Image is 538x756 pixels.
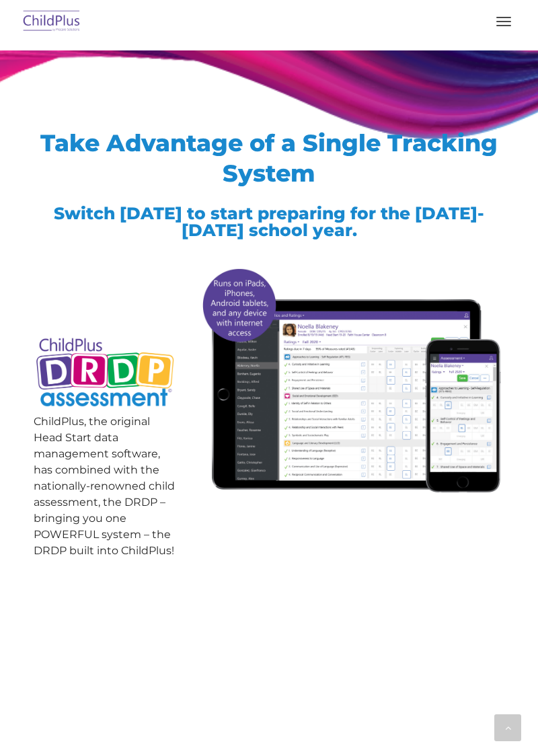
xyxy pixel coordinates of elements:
[34,415,175,557] span: ChildPlus, the original Head Start data management software, has combined with the nationally-ren...
[40,128,498,188] span: Take Advantage of a Single Tracking System
[20,6,83,38] img: ChildPlus by Procare Solutions
[34,330,177,417] img: Copyright - DRDP Logo
[197,262,504,498] img: All-devices
[54,203,484,240] span: Switch [DATE] to start preparing for the [DATE]-[DATE] school year.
